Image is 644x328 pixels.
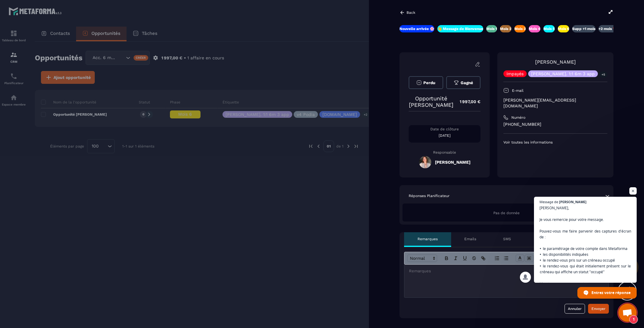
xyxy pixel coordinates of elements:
p: Supp +1 mois [572,26,595,31]
p: Mois 2 [500,26,511,31]
p: E-mail [512,88,524,93]
p: Réponses Planificateur [409,193,450,198]
p: Nouvelle arrivée 🌸 [399,26,434,31]
p: SMS [503,237,511,241]
p: +2 mois ❤️ [598,26,617,31]
p: Date de clôture [409,127,480,132]
p: Opportunité [PERSON_NAME] [409,95,454,108]
button: Gagné [446,76,481,89]
p: Mois 4 [529,26,540,31]
button: Annuler [565,304,585,314]
p: Mois 6 [558,26,569,31]
p: Mois 5 [543,26,555,31]
p: [DATE] [409,133,480,138]
span: Entrez votre réponse [591,287,631,298]
p: [PERSON_NAME][EMAIL_ADDRESS][DOMAIN_NAME] [503,97,607,109]
p: Mois 3 [514,26,526,31]
span: Perdu [423,80,435,85]
span: [PERSON_NAME], Je vous remercie pour votre message. Pouvez-vous me faire parvenir des captures d'... [539,205,631,304]
button: Perdu [409,76,443,89]
p: 1 997,00 € [454,96,480,108]
span: [PERSON_NAME] [559,200,587,203]
p: [PHONE_NUMBER] [503,121,607,127]
p: Emails [464,237,476,241]
a: [PERSON_NAME] [535,59,576,65]
p: Mois 1 [486,26,497,31]
h5: [PERSON_NAME] [435,160,470,165]
p: Back [407,10,415,15]
span: Message de [539,200,558,203]
span: 1 [629,315,638,324]
button: Envoyer [588,304,609,314]
div: Envoyer [591,306,605,312]
p: +5 [599,71,607,78]
p: [PERSON_NAME]. 1:1 6m 3 app [531,72,595,76]
span: Pas de donnée [493,211,520,215]
p: 👋 Message de Bienvenue [437,26,483,31]
span: Gagné [461,80,473,85]
p: Impayés [506,72,524,76]
p: Numéro [511,115,525,120]
p: Voir toutes les informations [503,140,607,145]
p: Responsable [409,150,480,155]
div: Ouvrir le chat [618,304,637,322]
p: Remarques [418,237,438,241]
